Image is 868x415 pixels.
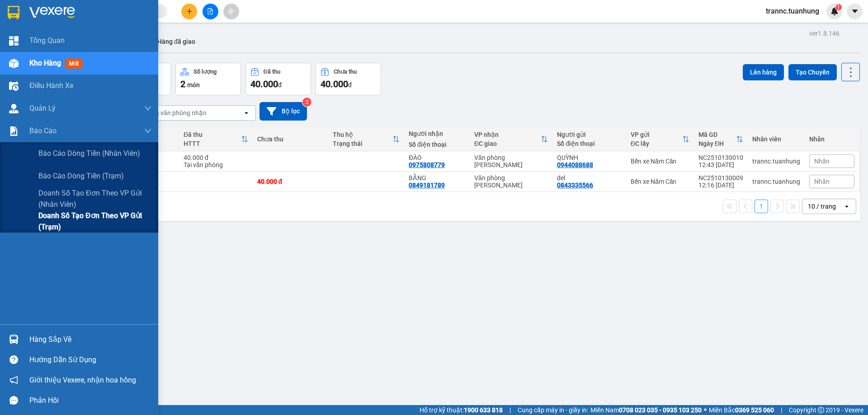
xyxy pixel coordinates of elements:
span: Quản Lý [29,103,56,114]
img: logo-vxr [8,6,19,19]
div: Bến xe Năm Căn [631,158,689,165]
div: ĐÀO [409,154,465,161]
div: 10 / trang [808,202,836,211]
span: Nhãn [814,158,830,165]
sup: 2 [302,98,311,107]
div: Chưa thu [334,69,357,75]
div: Phản hồi [29,394,151,407]
span: ⚪️ [704,408,707,412]
div: Chọn văn phòng nhận [144,108,207,117]
span: Miền Nam [590,405,702,415]
button: Đã thu40.000đ [245,63,311,95]
span: trannc.tuanhung [759,5,826,17]
button: file-add [203,4,218,19]
div: Chưa thu [257,135,324,143]
div: Hướng dẫn sử dụng [29,353,151,367]
th: Toggle SortBy [626,127,694,151]
div: ver 1.8.146 [809,28,840,38]
div: Thu hộ [333,131,392,138]
span: down [144,127,151,135]
img: warehouse-icon [9,335,19,344]
div: Nhãn [809,135,854,143]
div: trannc.tuanhung [752,158,800,165]
span: down [144,105,151,112]
div: 0944088688 [557,161,593,168]
button: caret-down [847,4,863,19]
span: copyright [818,407,824,413]
div: Người gửi [557,131,622,138]
button: aim [223,4,239,19]
span: 40.000 [250,79,278,89]
img: warehouse-icon [9,59,19,68]
strong: 0708 023 035 - 0935 103 250 [619,406,702,414]
th: Toggle SortBy [179,127,253,151]
span: Báo cáo [29,125,57,136]
strong: 0369 525 060 [735,406,774,414]
div: Tại văn phòng [184,161,248,168]
th: Toggle SortBy [328,127,404,151]
div: Nhân viên [752,135,800,143]
svg: open [843,203,850,210]
div: del [557,174,622,182]
img: dashboard-icon [9,36,19,46]
span: notification [9,376,18,384]
img: icon-new-feature [830,7,839,15]
span: 1 [837,4,840,10]
div: Bến xe Năm Căn [631,178,689,185]
div: HTTT [184,140,241,147]
span: file-add [207,8,213,14]
div: Số lượng [193,69,217,75]
span: caret-down [851,7,859,15]
span: Nhãn [814,178,830,185]
span: Hỗ trợ kỹ thuật: [420,405,503,415]
div: 12:16 [DATE] [698,182,743,189]
div: Đã thu [184,131,241,138]
div: Hàng sắp về [29,333,151,346]
div: ĐC lấy [631,140,682,147]
div: BẰNG [409,174,465,182]
div: NC2510130009 [698,174,743,182]
button: Số lượng2món [175,63,241,95]
div: 0843335566 [557,182,593,189]
div: Văn phòng [PERSON_NAME] [474,174,548,189]
div: 0975808779 [409,161,445,168]
div: Đã thu [264,69,280,75]
div: NC2510130010 [698,154,743,161]
span: | [509,405,511,415]
div: 0849181789 [409,182,445,189]
span: Cung cấp máy in - giấy in: [518,405,588,415]
svg: open [243,109,250,117]
button: Bộ lọc [259,102,307,121]
span: đ [278,81,282,89]
span: Doanh số tạo đơn theo VP gửi (nhân viên) [38,187,151,210]
span: question-circle [9,355,18,364]
div: ĐC giao [474,140,541,147]
button: Lên hàng [743,64,784,80]
span: Báo cáo dòng tiền (nhân viên) [38,148,140,159]
div: Mã GD [698,131,736,138]
img: solution-icon [9,126,19,136]
span: Doanh số tạo đơn theo VP gửi (trạm) [38,210,151,233]
button: 1 [755,200,768,213]
div: Số điện thoại [409,141,465,148]
div: QUỲNH [557,154,622,161]
span: message [9,396,18,405]
span: Báo cáo dòng tiền (trạm) [38,170,124,182]
span: Miền Bắc [709,405,774,415]
div: Số điện thoại [557,140,622,147]
div: Trạng thái [333,140,392,147]
span: đ [348,81,352,89]
strong: 1900 633 818 [464,406,503,414]
div: Văn phòng [PERSON_NAME] [474,154,548,168]
span: | [781,405,782,415]
th: Toggle SortBy [694,127,748,151]
sup: 1 [835,4,842,10]
button: Tạo Chuyến [788,64,837,80]
div: 40.000 đ [184,154,248,161]
span: mới [66,59,82,69]
th: Toggle SortBy [470,127,552,151]
span: 2 [180,79,185,89]
span: aim [228,8,234,14]
div: trannc.tuanhung [752,178,800,185]
span: Kho hàng [29,59,61,67]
